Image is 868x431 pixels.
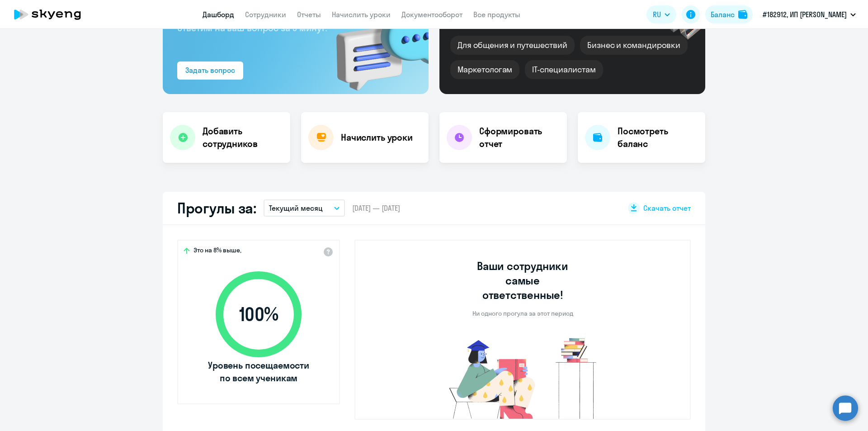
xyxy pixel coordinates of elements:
h4: Начислить уроки [341,131,413,144]
h4: Посмотреть баланс [618,125,698,150]
div: Баланс [711,9,735,20]
span: Это на 8% выше, [193,246,241,257]
a: Отчеты [297,10,321,19]
button: Текущий месяц [264,199,345,217]
p: Ни одного прогула за этот период [472,309,573,317]
h3: Ваши сотрудники самые ответственные! [465,259,581,302]
p: Текущий месяц [269,203,323,213]
a: Все продукты [473,10,520,19]
a: Дашборд [203,10,234,19]
button: RU [646,5,676,24]
button: Задать вопрос [177,62,243,80]
button: #182912, ИП [PERSON_NAME] [758,4,860,25]
img: no-truants [432,336,613,419]
h2: Прогулы за: [177,199,256,217]
a: Начислить уроки [332,10,391,19]
a: Документооборот [401,10,462,19]
div: Для общения и путешествий [450,36,575,55]
span: Скачать отчет [643,203,691,213]
div: Маркетологам [450,60,519,79]
p: #182912, ИП [PERSON_NAME] [763,9,847,20]
h4: Добавить сотрудников [203,125,283,150]
button: Балансbalance [705,5,753,24]
div: Задать вопрос [185,65,235,76]
a: Сотрудники [245,10,286,19]
div: IT-специалистам [525,60,603,79]
img: balance [738,10,747,19]
h4: Сформировать отчет [479,125,560,150]
div: Бизнес и командировки [580,36,688,55]
span: Уровень посещаемости по всем ученикам [207,359,311,384]
span: [DATE] — [DATE] [352,203,400,213]
span: RU [653,9,661,20]
span: 100 % [207,303,311,325]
